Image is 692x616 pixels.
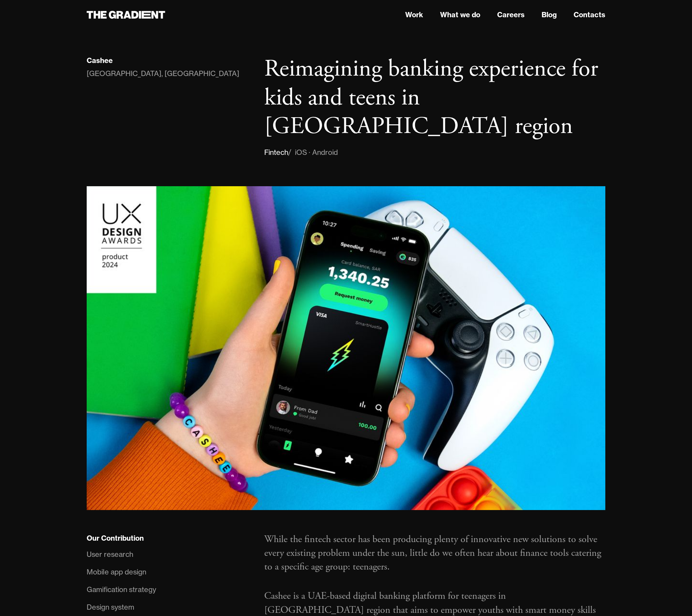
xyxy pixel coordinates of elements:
div: Our Contribution [87,534,144,543]
a: Blog [542,10,557,20]
a: Careers [497,10,525,20]
div: / iOS · Android [288,147,338,158]
div: Gamification strategy [87,584,156,595]
div: Mobile app design [87,566,146,578]
p: While the fintech sector has been producing plenty of innovative new solutions to solve every exi... [264,533,605,574]
h1: Reimagining banking experience for kids and teens in [GEOGRAPHIC_DATA] region [264,55,605,141]
div: Fintech [264,147,288,158]
div: Design system [87,602,134,613]
a: Work [405,10,423,20]
div: User research [87,549,133,560]
a: Contacts [574,10,605,20]
div: Cashee [87,56,113,65]
a: What we do [440,10,480,20]
div: [GEOGRAPHIC_DATA], [GEOGRAPHIC_DATA] [87,68,239,79]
